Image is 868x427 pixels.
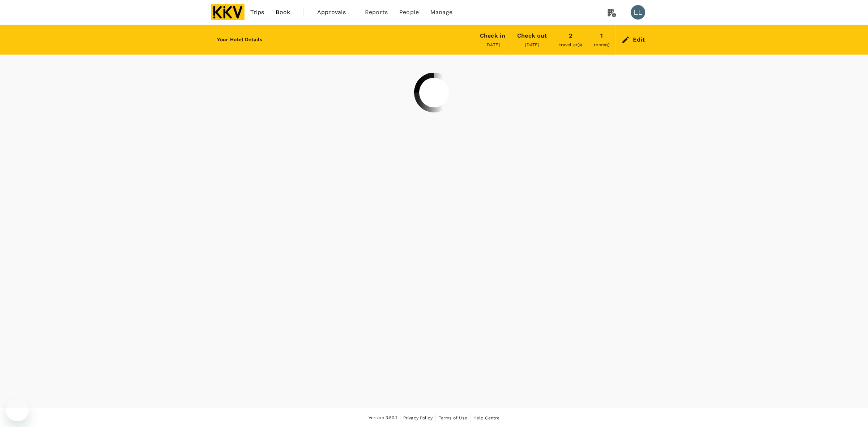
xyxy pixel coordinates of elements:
span: People [399,8,419,17]
div: Edit [633,35,645,45]
a: Privacy Policy [403,414,433,422]
span: Version 3.50.1 [369,414,397,422]
a: Terms of Use [439,414,467,422]
div: LL [631,5,645,20]
span: Manage [430,8,452,17]
h6: Your Hotel Details [217,36,262,44]
span: Reports [365,8,388,17]
span: Book [276,8,290,17]
span: Terms of Use [439,415,467,420]
a: Help Centre [473,414,500,422]
div: Check in [480,31,505,41]
span: Help Centre [473,415,500,420]
span: Approvals [317,8,353,17]
span: Trips [250,8,264,17]
div: 2 [569,31,572,41]
iframe: Button to launch messaging window [6,398,29,421]
div: Check out [517,31,547,41]
div: 1 [600,31,603,41]
span: [DATE] [485,42,500,47]
span: [DATE] [525,42,539,47]
span: Privacy Policy [403,415,433,420]
img: KKV Supply Chain Sdn Bhd [211,4,244,20]
span: room(s) [594,42,609,47]
span: traveller(s) [559,42,582,47]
